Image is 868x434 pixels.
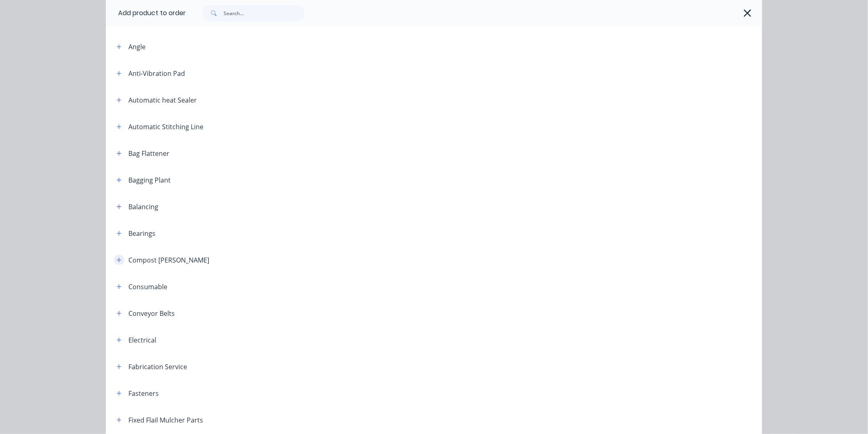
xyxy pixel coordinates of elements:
[128,335,156,345] div: Electrical
[128,122,203,132] div: Automatic Stitching Line
[128,228,155,238] div: Bearings
[128,362,187,372] div: Fabrication Service
[128,95,197,105] div: Automatic heat Sealer
[128,255,209,265] div: Compost [PERSON_NAME]
[224,5,305,21] input: Search...
[128,388,159,398] div: Fasteners
[128,69,185,78] div: Anti-Vibration Pad
[128,42,146,52] div: Angle
[128,415,203,425] div: Fixed Flail Mulcher Parts
[128,282,167,292] div: Consumable
[128,308,175,318] div: Conveyor Belts
[128,202,158,212] div: Balancing
[128,175,171,185] div: Bagging Plant
[128,148,169,158] div: Bag Flattener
